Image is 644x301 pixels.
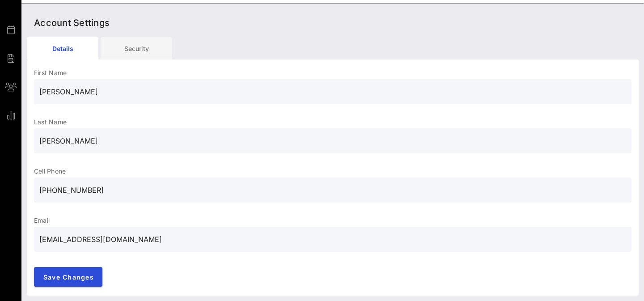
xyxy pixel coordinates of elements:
[43,273,94,281] span: Save Changes
[34,216,631,225] p: Email
[34,267,102,287] button: Save Changes
[101,37,172,59] div: Security
[27,8,639,37] div: Account Settings
[34,118,631,127] p: Last Name
[34,68,631,77] p: First Name
[34,167,631,176] p: Cell Phone
[27,37,98,59] div: Details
